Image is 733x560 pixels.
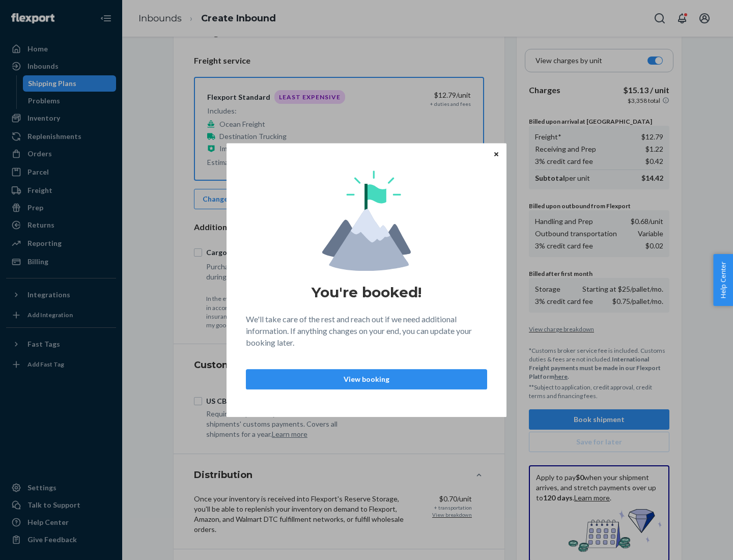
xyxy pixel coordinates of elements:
p: We'll take care of the rest and reach out if we need additional information. If anything changes ... [246,314,487,349]
button: Close [491,148,501,159]
img: svg+xml,%3Csvg%20viewBox%3D%220%200%20174%20197%22%20fill%3D%22none%22%20xmlns%3D%22http%3A%2F%2F... [322,171,411,271]
h1: You're booked! [312,283,421,301]
p: View booking [255,374,478,384]
button: View booking [246,369,487,389]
